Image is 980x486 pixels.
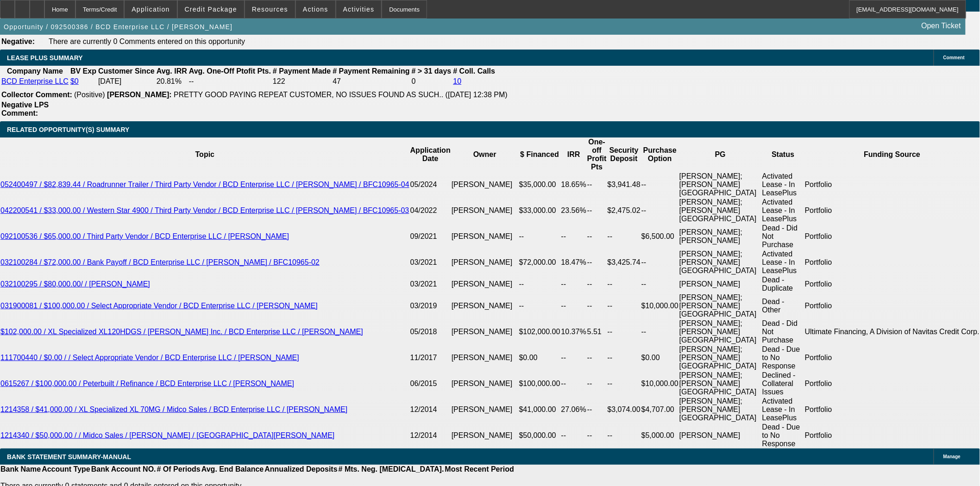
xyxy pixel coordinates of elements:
[410,249,451,275] td: 03/2021
[679,371,762,397] td: [PERSON_NAME]; [PERSON_NAME][GEOGRAPHIC_DATA]
[641,275,679,293] td: --
[561,137,587,172] th: IRR
[641,319,679,345] td: --
[762,249,804,275] td: Activated Lease - In LeasePlus
[0,302,318,310] a: 031900081 / $100,000.00 / Select Appropriate Vendor / BCD Enterprise LLC / [PERSON_NAME]
[607,293,641,319] td: --
[451,249,519,275] td: [PERSON_NAME]
[451,275,519,293] td: [PERSON_NAME]
[451,345,519,371] td: [PERSON_NAME]
[519,198,561,224] td: $33,000.00
[412,67,452,75] b: # > 31 days
[451,293,519,319] td: [PERSON_NAME]
[587,137,607,172] th: One-off Profit Pts
[587,198,607,224] td: --
[0,380,294,387] a: 0615267 / $100,000.00 / Peterbuilt / Refinance / BCD Enterprise LLC / [PERSON_NAME]
[607,345,641,371] td: --
[333,67,409,75] b: # Payment Remaining
[561,371,587,397] td: --
[0,431,334,439] a: 1214340 / $50,000.00 / / Midco Sales / [PERSON_NAME] / [GEOGRAPHIC_DATA][PERSON_NAME]
[804,224,980,249] td: Portfolio
[641,224,679,249] td: $6,500.00
[519,172,561,198] td: $35,000.00
[804,293,980,319] td: Portfolio
[91,465,157,474] th: Bank Account NO.
[679,198,762,224] td: [PERSON_NAME]; [PERSON_NAME][GEOGRAPHIC_DATA]
[519,224,561,249] td: --
[410,345,451,371] td: 11/2017
[0,181,409,188] a: 052400497 / $82,839.44 / Roadrunner Trailer / Third Party Vendor / BCD Enterprise LLC / [PERSON_N...
[98,77,155,86] td: [DATE]
[641,172,679,198] td: --
[0,354,299,361] a: 111700440 / $0.00 / / Select Appropriate Vendor / BCD Enterprise LLC / [PERSON_NAME]
[445,465,515,474] th: Most Recent Period
[410,172,451,198] td: 05/2024
[410,319,451,345] td: 05/2018
[762,345,804,371] td: Dead - Due to No Response
[943,454,961,459] span: Manage
[943,55,965,60] span: Comment
[188,77,271,86] td: --
[74,91,105,99] span: (Positive)
[178,0,244,18] button: Credit Package
[587,249,607,275] td: --
[607,371,641,397] td: --
[7,67,63,75] b: Company Name
[336,0,382,18] button: Activities
[519,319,561,345] td: $102,000.00
[804,371,980,397] td: Portfolio
[252,6,288,13] span: Resources
[918,18,965,34] a: Open Ticket
[607,172,641,198] td: $3,941.48
[451,319,519,345] td: [PERSON_NAME]
[1,37,35,45] b: Negative:
[607,137,641,172] th: Security Deposit
[410,397,451,423] td: 12/2014
[762,275,804,293] td: Dead - Duplicate
[98,67,155,75] b: Customer Since
[561,224,587,249] td: --
[679,293,762,319] td: [PERSON_NAME]; [PERSON_NAME][GEOGRAPHIC_DATA]
[519,275,561,293] td: --
[338,465,445,474] th: # Mts. Neg. [MEDICAL_DATA].
[561,249,587,275] td: 18.47%
[641,345,679,371] td: $0.00
[0,328,363,336] a: $102,000.00 / XL Specialized XL120HDGS / [PERSON_NAME] Inc. / BCD Enterprise LLC / [PERSON_NAME]
[587,224,607,249] td: --
[451,423,519,449] td: [PERSON_NAME]
[410,224,451,249] td: 09/2021
[1,91,72,99] b: Collector Comment:
[451,172,519,198] td: [PERSON_NAME]
[561,275,587,293] td: --
[519,293,561,319] td: --
[1,101,49,117] b: Negative LPS Comment:
[561,397,587,423] td: 27.06%
[0,232,289,240] a: 092100536 / $65,000.00 / Third Party Vendor / BCD Enterprise LLC / [PERSON_NAME]
[762,397,804,423] td: Activated Lease - In LeasePlus
[49,37,245,45] span: There are currently 0 Comments entered on this opportunity
[587,319,607,345] td: 5.51
[641,423,679,449] td: $5,000.00
[264,465,338,474] th: Annualized Deposits
[679,249,762,275] td: [PERSON_NAME]; [PERSON_NAME][GEOGRAPHIC_DATA]
[245,0,295,18] button: Resources
[4,23,232,31] span: Opportunity / 092500386 / BCD Enterprise LLC / [PERSON_NAME]
[519,397,561,423] td: $41,000.00
[519,345,561,371] td: $0.00
[7,126,129,133] span: RELATED OPPORTUNITY(S) SUMMARY
[641,371,679,397] td: $10,000.00
[185,6,237,13] span: Credit Package
[0,280,150,288] a: 032100295 / $80,000.00/ / [PERSON_NAME]
[451,198,519,224] td: [PERSON_NAME]
[451,397,519,423] td: [PERSON_NAME]
[762,293,804,319] td: Dead - Other
[0,258,320,266] a: 032100284 / $72,000.00 / Bank Payoff / BCD Enterprise LLC / [PERSON_NAME] / BFC10965-02
[132,6,170,13] span: Application
[641,249,679,275] td: --
[587,293,607,319] td: --
[804,198,980,224] td: Portfolio
[107,91,172,99] b: [PERSON_NAME]:
[587,172,607,198] td: --
[804,137,980,172] th: Funding Source
[804,397,980,423] td: Portfolio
